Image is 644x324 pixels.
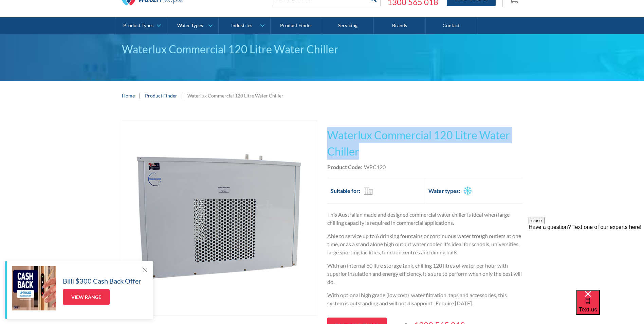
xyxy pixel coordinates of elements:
[327,291,522,307] p: With optional high grade (low cost) water filtration, taps and accessories, this system is outsta...
[138,91,142,100] div: |
[145,92,177,99] a: Product Finder
[122,41,522,57] div: Waterlux Commercial 120 Litre Water Chiller
[122,120,317,316] a: open lightbox
[63,289,110,305] a: View Range
[428,187,460,195] h2: Water types:
[187,92,283,99] div: Waterlux Commercial 120 Litre Water Chiller
[327,211,522,227] p: This Australian made and designed commercial water chiller is ideal when large chilling capacity ...
[123,23,153,29] div: Product Types
[327,262,522,286] p: With an internal 60 litre storage tank, chilling 120 litres of water per hour with superior insul...
[219,17,270,34] a: Industries
[331,187,360,195] h2: Suitable for:
[327,164,362,170] strong: Product Code:
[327,232,522,256] p: Able to service up to 6 drinking fountains or continuous water trough outlets at one time, or as ...
[271,17,322,34] a: Product Finder
[374,17,425,34] a: Brands
[12,266,56,310] img: Billi $300 Cash Back Offer
[167,17,218,34] a: Water Types
[231,23,252,29] div: Industries
[364,163,386,171] div: WPC120
[177,23,203,29] div: Water Types
[327,127,522,160] h1: Waterlux Commercial 120 Litre Water Chiller
[115,17,167,34] a: Product Types
[426,17,477,34] a: Contact
[529,217,644,299] iframe: podium webchat widget prompt
[122,92,135,99] a: Home
[322,17,374,34] a: Servicing
[63,276,141,286] h5: Billi $300 Cash Back Offer
[181,91,184,100] div: |
[122,121,317,315] img: Waterlux Commercial 120 Litre Water Chiller
[576,290,644,324] iframe: podium webchat widget bubble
